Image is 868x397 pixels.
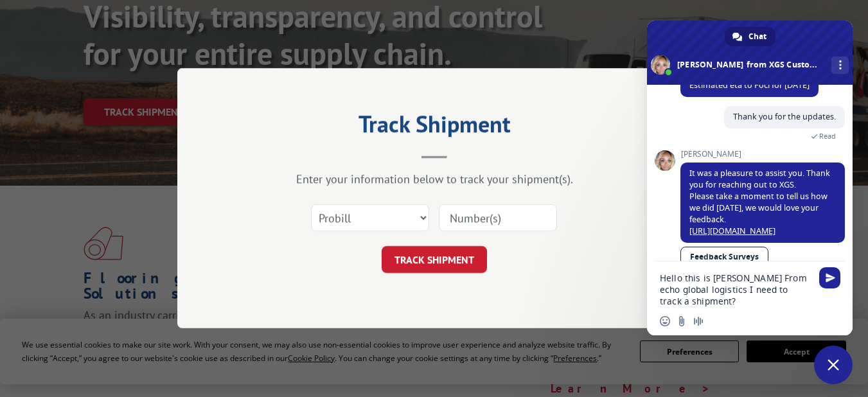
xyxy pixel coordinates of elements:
[660,272,811,307] textarea: Compose your message...
[242,115,627,139] h2: Track Shipment
[660,316,670,326] span: Insert an emoji
[439,205,557,232] input: Number(s)
[693,316,704,326] span: Audio message
[733,111,836,122] span: Thank you for the updates.
[680,150,845,159] span: [PERSON_NAME]
[680,247,768,267] a: Feedback Surveys
[819,132,836,141] span: Read
[748,27,766,46] span: Chat
[677,316,687,326] span: Send a file
[819,267,840,288] span: Send
[689,80,810,91] span: Estimated eta to Foci for [DATE]
[242,172,627,187] div: Enter your information below to track your shipment(s).
[831,57,849,74] div: More channels
[725,27,775,46] div: Chat
[382,247,487,274] button: TRACK SHIPMENT
[814,346,853,384] div: Close chat
[689,225,775,236] a: [URL][DOMAIN_NAME]
[689,168,830,236] span: It was a pleasure to assist you. Thank you for reaching out to XGS. Please take a moment to tell ...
